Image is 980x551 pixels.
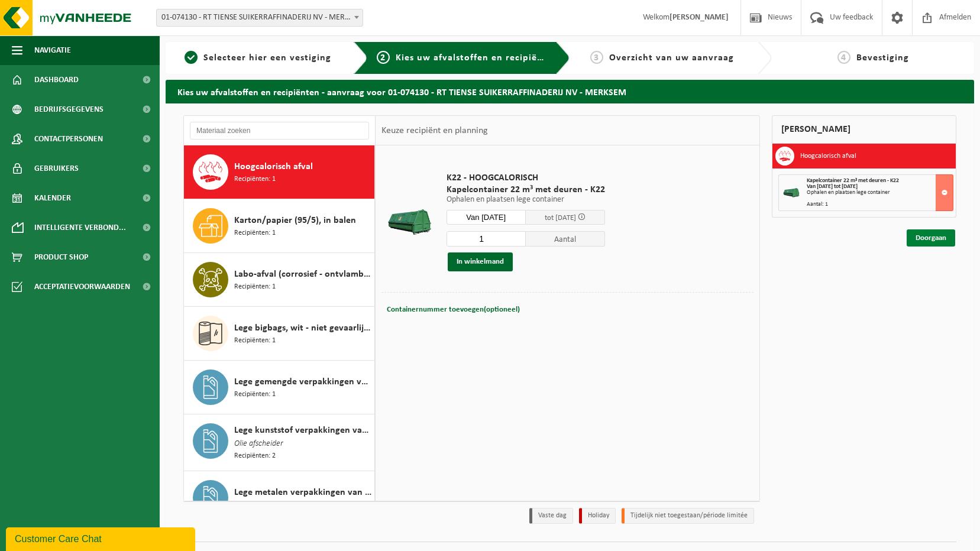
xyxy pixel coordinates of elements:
[166,80,974,103] h2: Kies uw afvalstoffen en recipiënten - aanvraag voor 01-074130 - RT TIENSE SUIKERRAFFINADERIJ NV -...
[447,196,605,204] p: Ophalen en plaatsen lege container
[34,242,88,272] span: Product Shop
[545,214,576,222] span: tot [DATE]
[34,213,126,242] span: Intelligente verbond...
[234,213,356,228] span: Karton/papier (95/5), in balen
[234,228,276,239] span: Recipiënten: 1
[234,375,371,389] span: Lege gemengde verpakkingen van gevaarlijke stoffen
[526,231,605,247] span: Aantal
[184,307,375,361] button: Lege bigbags, wit - niet gevaarlijk - los Recipiënten: 1
[590,51,603,64] span: 3
[234,267,371,281] span: Labo-afval (corrosief - ontvlambaar)
[807,183,858,190] strong: Van [DATE] tot [DATE]
[447,210,526,225] input: Selecteer datum
[807,177,899,184] span: Kapelcontainer 22 m³ met deuren - K22
[234,321,371,335] span: Lege bigbags, wit - niet gevaarlijk - los
[34,154,79,183] span: Gebruikers
[772,115,956,144] div: [PERSON_NAME]
[907,229,955,247] a: Doorgaan
[234,423,371,437] span: Lege kunststof verpakkingen van gevaarlijke stoffen
[184,414,375,471] button: Lege kunststof verpakkingen van gevaarlijke stoffen Olie afscheider Recipiënten: 2
[184,199,375,253] button: Karton/papier (95/5), in balen Recipiënten: 1
[800,147,856,166] h3: Hoogcalorisch afval
[234,281,276,293] span: Recipiënten: 1
[156,9,363,27] span: 01-074130 - RT TIENSE SUIKERRAFFINADERIJ NV - MERKSEM
[234,389,276,400] span: Recipiënten: 1
[185,51,198,64] span: 1
[34,183,71,213] span: Kalender
[234,335,276,346] span: Recipiënten: 1
[234,500,276,511] span: Recipiënten: 2
[396,53,558,63] span: Kies uw afvalstoffen en recipiënten
[34,35,71,65] span: Navigatie
[447,172,605,184] span: K22 - HOOGCALORISCH
[157,9,363,26] span: 01-074130 - RT TIENSE SUIKERRAFFINADERIJ NV - MERKSEM
[386,302,521,318] button: Containernummer toevoegen(optioneel)
[190,122,369,140] input: Materiaal zoeken
[448,252,513,271] button: In winkelmand
[376,116,494,145] div: Keuze recipiënt en planning
[856,53,909,63] span: Bevestiging
[234,450,276,462] span: Recipiënten: 2
[6,525,198,551] iframe: chat widget
[387,306,520,313] span: Containernummer toevoegen(optioneel)
[184,361,375,414] button: Lege gemengde verpakkingen van gevaarlijke stoffen Recipiënten: 1
[184,471,375,525] button: Lege metalen verpakkingen van gevaarlijke stoffen Recipiënten: 2
[622,508,754,524] li: Tijdelijk niet toegestaan/période limitée
[579,508,616,524] li: Holiday
[234,174,276,185] span: Recipiënten: 1
[807,190,953,196] div: Ophalen en plaatsen lege container
[34,272,130,302] span: Acceptatievoorwaarden
[172,51,344,65] a: 1Selecteer hier een vestiging
[234,437,283,450] span: Olie afscheider
[34,95,104,124] span: Bedrijfsgegevens
[184,253,375,307] button: Labo-afval (corrosief - ontvlambaar) Recipiënten: 1
[234,485,371,500] span: Lege metalen verpakkingen van gevaarlijke stoffen
[377,51,390,64] span: 2
[234,160,313,174] span: Hoogcalorisch afval
[837,51,850,64] span: 4
[529,508,573,524] li: Vaste dag
[34,124,103,154] span: Contactpersonen
[807,202,953,208] div: Aantal: 1
[609,53,734,63] span: Overzicht van uw aanvraag
[184,145,375,199] button: Hoogcalorisch afval Recipiënten: 1
[34,65,79,95] span: Dashboard
[203,53,331,63] span: Selecteer hier een vestiging
[669,13,729,22] strong: [PERSON_NAME]
[447,184,605,196] span: Kapelcontainer 22 m³ met deuren - K22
